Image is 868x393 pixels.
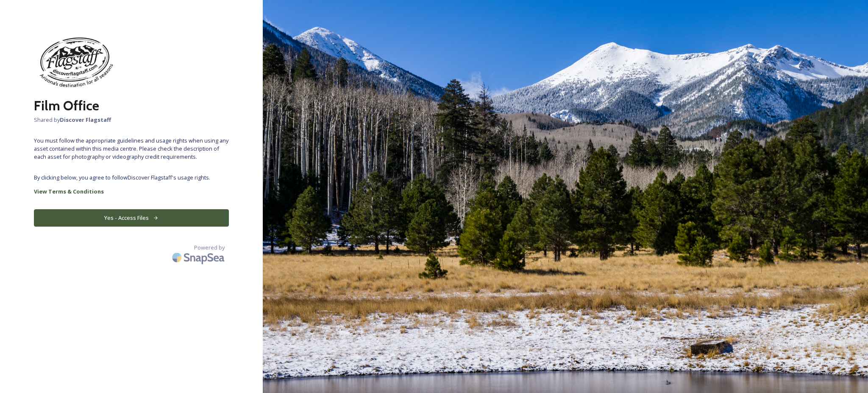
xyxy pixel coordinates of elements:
[34,188,104,195] strong: View Terms & Conditions
[60,116,111,124] strong: Discover Flagstaff
[34,209,229,227] button: Yes - Access Files
[34,116,229,124] span: Shared by
[34,34,119,91] img: discover%20flagstaff%20logo.jpg
[34,137,229,161] span: You must follow the appropriate guidelines and usage rights when using any asset contained within...
[34,186,229,196] a: View Terms & Conditions
[170,247,229,267] img: SnapSea Logo
[34,174,229,182] span: By clicking below, you agree to follow Discover Flagstaff 's usage rights.
[194,244,225,252] span: Powered by
[34,95,229,116] h2: Film Office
